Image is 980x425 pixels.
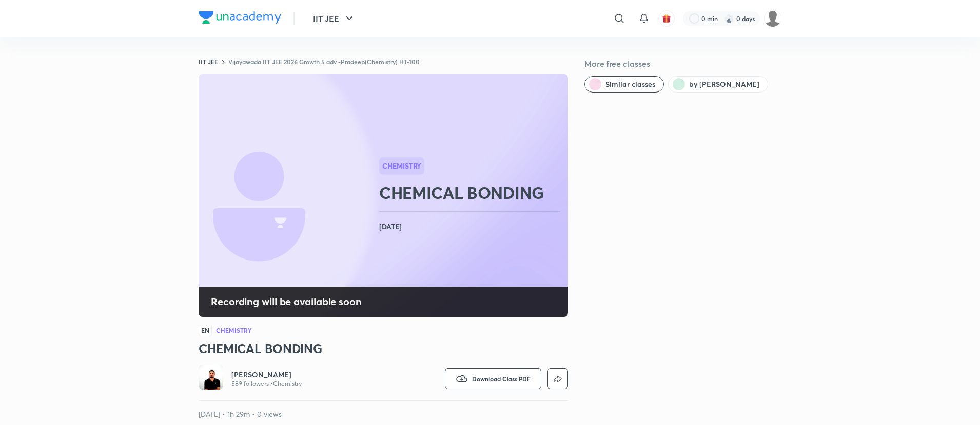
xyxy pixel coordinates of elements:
img: karthik [764,10,781,27]
h4: [DATE] [379,220,564,233]
a: Avatar [199,365,223,392]
a: Company Logo [199,11,281,26]
a: [PERSON_NAME] [231,369,302,380]
h4: Recording will be available soon [211,295,362,308]
p: [DATE] • 1h 29m • 0 views [199,409,568,419]
img: avatar [662,14,671,23]
img: Company Logo [199,11,281,24]
button: Similar classes [584,76,664,93]
button: avatar [658,10,675,27]
button: Download Class PDF [445,368,541,389]
h3: CHEMICAL BONDING [199,340,568,357]
span: by Pradeep Kumar [689,79,759,89]
button: by Pradeep Kumar [668,76,768,93]
span: Download Class PDF [472,375,531,383]
p: 589 followers • Chemistry [231,380,302,388]
h2: CHEMICAL BONDING [379,182,564,203]
img: Avatar [199,365,223,390]
button: IIT JEE [307,8,362,29]
a: Vijayawada IIT JEE 2026 Growth 5 adv -Pradeep(Chemistry) HT-100 [228,58,420,66]
img: streak [724,13,734,24]
span: Similar classes [605,79,655,89]
h4: Chemistry [216,327,251,334]
a: IIT JEE [199,58,218,66]
span: EN [199,325,212,336]
h5: More free classes [584,58,781,70]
